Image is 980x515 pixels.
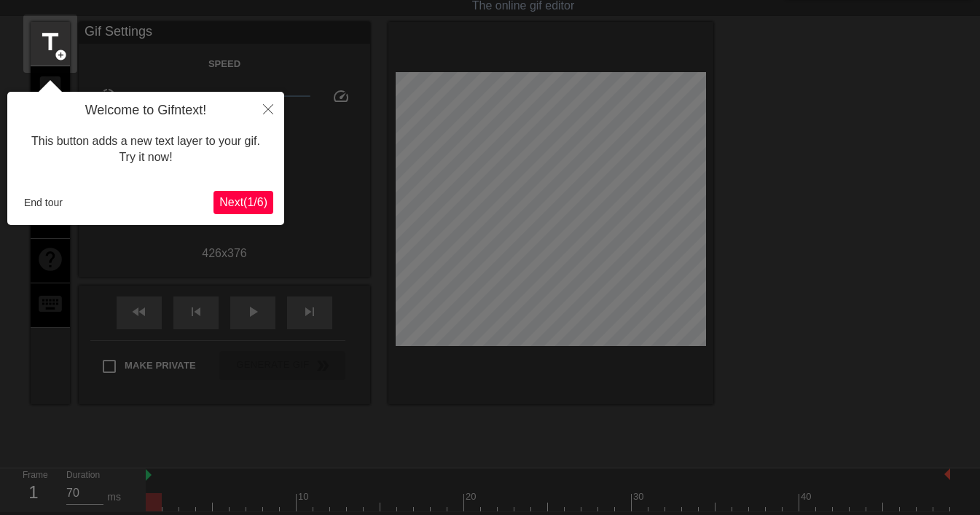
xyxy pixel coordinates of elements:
h4: Welcome to Gifntext! [18,103,273,119]
button: Next [213,191,273,214]
span: Next ( 1 / 6 ) [219,196,267,208]
div: This button adds a new text layer to your gif. Try it now! [18,119,273,181]
button: Close [252,92,284,125]
button: End tour [18,192,68,213]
